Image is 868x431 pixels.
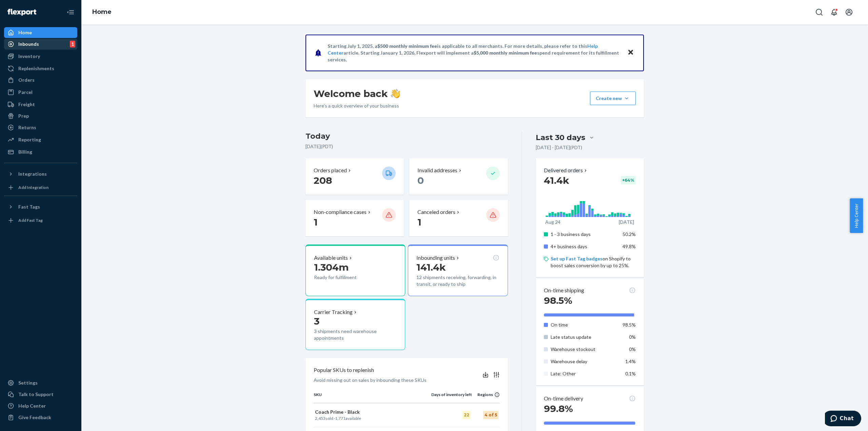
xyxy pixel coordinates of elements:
span: 1.304m [314,261,349,273]
img: Flexport logo [7,9,36,16]
span: 1 [417,216,421,228]
p: Warehouse stockout [551,346,617,353]
p: Available units [314,254,348,262]
p: Invalid addresses [417,166,457,174]
div: Fast Tags [18,203,40,210]
button: Talk to Support [4,389,77,400]
p: Here’s a quick overview of your business [314,102,400,109]
span: 208 [314,175,332,186]
button: Invalid addresses 0 [409,158,508,195]
span: 1,771 [335,416,346,421]
button: Close [626,48,635,58]
a: Billing [4,146,77,157]
p: 1 - 3 business days [551,231,617,238]
h1: Welcome back [314,87,400,100]
div: Billing [18,149,32,155]
p: Late status update [551,334,617,340]
button: Help Center [850,198,863,233]
span: $5,000 monthly minimum fee [474,50,537,56]
a: Prep [4,111,77,121]
button: Create new [590,92,636,105]
iframe: Opens a widget where you can chat to one of our agents [825,411,861,428]
a: Returns [4,122,77,133]
p: Orders placed [314,166,347,174]
p: [DATE] - [DATE] ( PDT ) [536,144,582,151]
div: Add Fast Tag [18,217,43,223]
span: 49.8% [623,243,636,249]
div: Parcel [18,89,33,96]
p: Canceled orders [417,208,455,216]
div: Returns [18,124,36,131]
button: Open account menu [842,5,856,19]
p: Ready for fulfillment [314,274,377,281]
p: Inbounding units [416,254,455,262]
button: Available units1.304mReady for fulfillment [305,244,405,296]
a: Replenishments [4,63,77,74]
div: Home [18,29,32,36]
p: 4+ business days [551,243,617,250]
p: Non-compliance cases [314,208,367,216]
p: Avoid missing out on sales by inbounding these SKUs [314,377,427,384]
p: On-time shipping [544,287,584,294]
span: 98.5% [544,295,572,306]
button: Integrations [4,169,77,179]
button: Fast Tags [4,201,77,212]
a: Set up Fast Tag badges [551,256,603,261]
button: Give Feedback [4,412,77,423]
div: Last 30 days [536,132,585,143]
p: [DATE] [619,219,634,226]
div: Prep [18,113,29,119]
span: 98.5% [623,322,636,328]
div: Orders [18,77,35,83]
a: Add Integration [4,182,77,193]
span: 0 [417,175,424,186]
button: Non-compliance cases 1 [305,200,404,236]
ol: breadcrumbs [87,2,117,22]
div: Freight [18,101,35,108]
p: Warehouse delay [551,358,617,365]
span: 141.4k [416,261,446,273]
span: 1.4% [625,358,636,364]
div: Help Center [18,403,46,409]
th: SKU [314,392,431,403]
div: Add Integration [18,184,48,190]
button: Close Navigation [64,5,77,19]
a: Home [4,27,77,38]
div: Regions [472,392,500,397]
div: 22 [462,411,471,419]
p: Carrier Tracking [314,308,353,316]
div: Inventory [18,53,40,60]
p: [DATE] ( PDT ) [305,143,508,150]
span: 0% [629,346,636,352]
button: Delivered orders [544,166,588,174]
a: Help Center [4,400,77,411]
div: Talk to Support [18,391,54,398]
a: Add Fast Tag [4,215,77,226]
div: Reporting [18,136,41,143]
button: Carrier Tracking33 shipments need warehouse appointments [305,299,405,350]
a: Orders [4,75,77,85]
a: Parcel [4,87,77,98]
a: Reporting [4,134,77,145]
span: 50.2% [623,231,636,237]
a: Inbounds1 [4,39,77,50]
div: 1 [70,41,75,47]
p: On-time delivery [544,395,583,403]
span: 41.4k [544,175,569,186]
span: 1 [314,216,318,228]
div: 4 of 5 [483,411,498,419]
p: Late: Other [551,370,617,377]
span: $500 monthly minimum fee [377,43,437,49]
button: Open Search Box [812,5,826,19]
span: 3 [314,315,319,327]
p: 3 shipments need warehouse appointments [314,328,397,341]
div: Inbounds [18,41,39,47]
p: Starting July 1, 2025, a is applicable to all merchants. For more details, please refer to this a... [328,43,621,63]
p: Coach Prime - Black [315,409,430,415]
p: 12 shipments receiving, forwarding, in transit, or ready to ship [416,274,499,288]
div: + 64 % [621,176,636,184]
span: 2,453 [315,416,325,421]
p: On time [551,321,617,328]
